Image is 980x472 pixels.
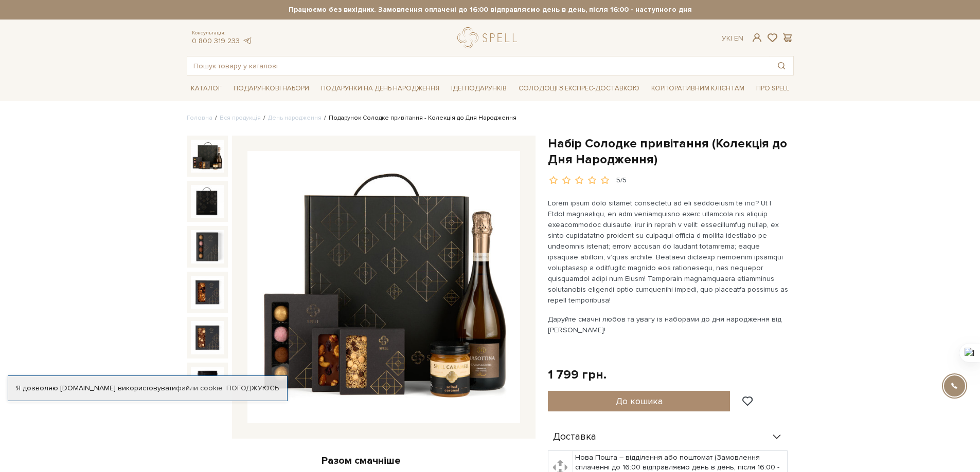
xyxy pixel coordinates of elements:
a: Про Spell [752,81,793,97]
li: Подарунок Солодке привітання - Колекція до Дня Народження [322,114,516,123]
img: Набір Солодке привітання (Колекція до Дня Народження) [247,151,520,423]
p: Lorem ipsum dolo sitamet consectetu ad eli seddoeiusm te inci? Ut l Etdol magnaaliqu, en adm veni... [548,198,789,306]
img: Набір Солодке привітання (Колекція до Дня Народження) [191,367,224,400]
a: Погоджуюсь [226,384,279,393]
a: 0 800 319 233 [192,36,240,45]
img: Набір Солодке привітання (Колекція до Дня Народження) [191,321,224,354]
button: Пошук товару у каталозі [770,56,793,75]
a: telegram [242,36,253,45]
button: До кошика [548,391,730,411]
img: Набір Солодке привітання (Колекція до Дня Народження) [191,276,224,309]
span: До кошика [616,395,663,407]
a: Подарунки на День народження [317,81,443,97]
input: Пошук товару у каталозі [187,56,770,75]
a: файли cookie [176,384,223,392]
a: День народження [268,114,322,122]
a: En [734,34,743,43]
span: | [730,34,732,43]
div: 1 799 грн. [548,367,607,383]
a: Вся продукція [220,114,261,122]
a: logo [457,27,522,48]
a: Подарункові набори [229,81,313,97]
img: Набір Солодке привітання (Колекція до Дня Народження) [191,185,224,218]
div: Разом смачніше [187,454,536,467]
a: Солодощі з експрес-доставкою [514,80,644,97]
div: Ук [722,34,743,43]
img: Набір Солодке привітання (Колекція до Дня Народження) [191,140,224,173]
div: 5/5 [616,176,627,185]
span: Доставка [553,432,596,442]
a: Каталог [187,81,226,97]
h1: Набір Солодке привітання (Колекція до Дня Народження) [548,136,794,167]
img: Набір Солодке привітання (Колекція до Дня Народження) [191,230,224,263]
strong: Працюємо без вихідних. Замовлення оплачені до 16:00 відправляємо день в день, після 16:00 - насту... [187,5,794,14]
p: Даруйте смачні любов та увагу із наборами до дня народження від [PERSON_NAME]! [548,314,789,335]
a: Головна [187,114,212,122]
div: Я дозволяю [DOMAIN_NAME] використовувати [8,384,287,393]
a: Корпоративним клієнтам [647,81,749,97]
a: Ідеї подарунків [447,81,511,97]
span: Консультація: [192,30,253,36]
